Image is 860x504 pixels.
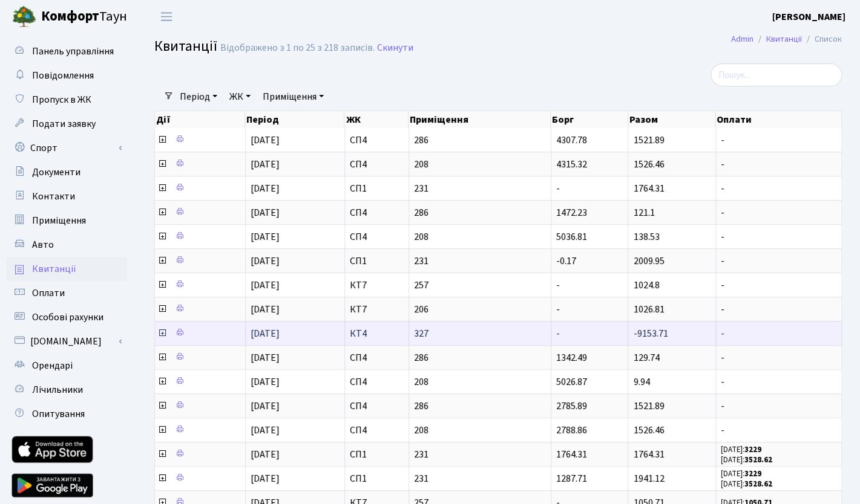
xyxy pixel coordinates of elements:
[556,399,587,413] span: 2785.89
[414,232,546,242] span: 208
[772,10,845,24] a: [PERSON_NAME]
[721,208,836,218] span: -
[6,208,127,233] a: Приміщення
[32,190,75,203] span: Контакти
[32,117,96,131] span: Подати заявку
[721,135,836,145] span: -
[6,378,127,402] a: Лічильники
[556,327,560,340] span: -
[721,329,836,338] span: -
[556,206,587,219] span: 1472.23
[350,256,404,266] span: СП1
[350,135,404,145] span: СП4
[414,474,546,483] span: 231
[633,134,664,147] span: 1521.89
[414,329,546,338] span: 327
[633,472,664,485] span: 1941.12
[414,353,546,363] span: 286
[251,399,280,413] span: [DATE]
[556,448,587,461] span: 1764.31
[556,158,587,171] span: 4315.32
[6,402,127,426] a: Опитування
[6,184,127,208] a: Контакти
[721,280,836,290] span: -
[251,472,280,485] span: [DATE]
[721,353,836,363] span: -
[225,86,255,107] a: ЖК
[6,136,127,160] a: Спорт
[251,206,280,219] span: [DATE]
[721,256,836,266] span: -
[414,160,546,169] span: 208
[633,230,659,244] span: 138.53
[12,5,36,29] img: logo.png
[633,327,668,340] span: -9153.71
[721,454,772,465] small: [DATE]:
[633,351,659,364] span: 129.74
[721,377,836,387] span: -
[245,111,345,128] th: Період
[721,184,836,193] span: -
[350,474,404,483] span: СП1
[721,479,772,489] small: [DATE]:
[744,454,772,465] b: 3528.62
[6,354,127,378] a: Орендарі
[556,254,576,268] span: -0.17
[633,375,649,389] span: 9.94
[414,305,546,314] span: 206
[414,184,546,193] span: 231
[32,383,83,396] span: Лічильники
[350,280,404,290] span: КТ7
[6,305,127,329] a: Особові рахунки
[251,254,280,268] span: [DATE]
[41,7,99,26] b: Комфорт
[6,281,127,305] a: Оплати
[633,399,664,413] span: 1521.89
[414,280,546,290] span: 257
[155,111,245,128] th: Дії
[556,230,587,244] span: 5036.81
[350,450,404,459] span: СП1
[350,305,404,314] span: КТ7
[633,279,659,292] span: 1024.8
[350,425,404,435] span: СП4
[721,305,836,314] span: -
[414,425,546,435] span: 208
[414,256,546,266] span: 231
[258,86,329,107] a: Приміщення
[628,111,715,128] th: Разом
[721,401,836,411] span: -
[350,184,404,193] span: СП1
[414,208,546,218] span: 286
[802,33,842,46] li: Список
[6,329,127,354] a: [DOMAIN_NAME]
[41,7,127,27] span: Таун
[251,424,280,437] span: [DATE]
[151,7,182,27] button: Переключити навігацію
[551,111,628,128] th: Борг
[350,232,404,242] span: СП4
[556,279,560,292] span: -
[744,479,772,489] b: 3528.62
[251,230,280,244] span: [DATE]
[414,377,546,387] span: 208
[154,36,217,57] span: Квитанції
[32,93,91,106] span: Пропуск в ЖК
[713,27,860,52] nav: breadcrumb
[556,472,587,485] span: 1287.71
[766,33,802,45] a: Квитанції
[721,425,836,435] span: -
[32,262,76,276] span: Квитанції
[32,69,94,82] span: Повідомлення
[32,166,80,179] span: Документи
[633,448,664,461] span: 1764.31
[32,407,85,421] span: Опитування
[350,353,404,363] span: СП4
[251,375,280,389] span: [DATE]
[721,160,836,169] span: -
[721,444,761,455] small: [DATE]:
[350,160,404,169] span: СП4
[251,448,280,461] span: [DATE]
[414,135,546,145] span: 286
